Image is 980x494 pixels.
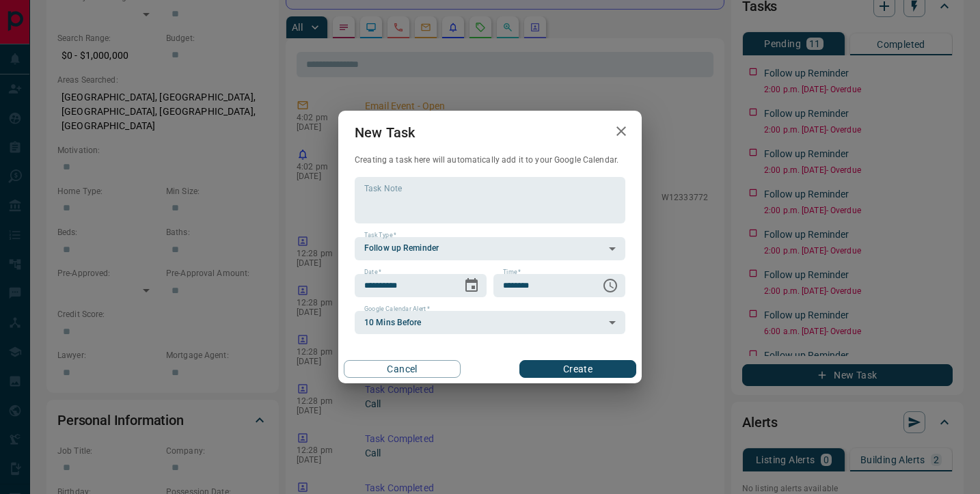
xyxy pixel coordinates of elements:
[338,111,431,154] h2: New Task
[364,268,381,277] label: Date
[355,154,625,166] p: Creating a task here will automatically add it to your Google Calendar.
[355,237,625,260] div: Follow up Reminder
[597,272,624,299] button: Choose time, selected time is 6:00 AM
[344,360,461,378] button: Cancel
[364,305,430,314] label: Google Calendar Alert
[364,231,396,240] label: Task Type
[503,268,521,277] label: Time
[519,360,636,378] button: Create
[458,272,485,299] button: Choose date, selected date is Aug 22, 2025
[355,311,625,334] div: 10 Mins Before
